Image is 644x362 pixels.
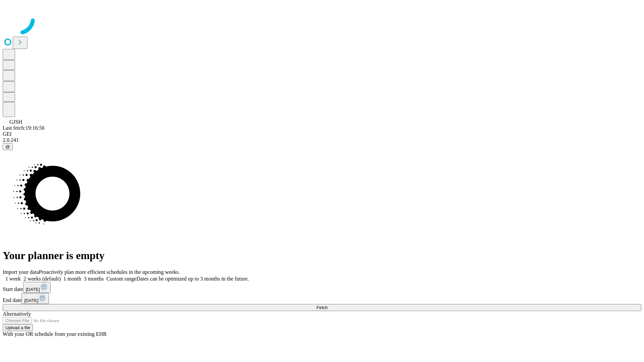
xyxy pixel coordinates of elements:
[24,298,38,303] span: [DATE]
[21,293,49,304] button: [DATE]
[84,276,104,282] span: 3 months
[3,269,39,275] span: Import your data
[23,282,51,293] button: [DATE]
[3,293,641,304] div: End date
[63,276,81,282] span: 1 month
[316,305,327,310] span: Fetch
[26,287,40,292] span: [DATE]
[9,119,22,125] span: GJSH
[3,249,641,262] h1: Your planner is empty
[3,282,641,293] div: Start date
[3,304,641,311] button: Fetch
[39,269,180,275] span: Proactively plan more efficient schedules in the upcoming weeks.
[137,276,249,282] span: Dates can be optimized up to 3 months in the future.
[3,331,107,337] span: With your OR schedule from your existing EHR
[5,144,10,149] span: @
[5,276,21,282] span: 1 week
[3,125,45,131] span: Last fetch: 19:16:56
[106,276,136,282] span: Custom range
[3,131,641,137] div: GEI
[3,137,641,143] div: 2.0.241
[23,276,61,282] span: 2 weeks (default)
[3,311,31,317] span: Alternatively
[3,324,33,331] button: Upload a file
[3,143,13,150] button: @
